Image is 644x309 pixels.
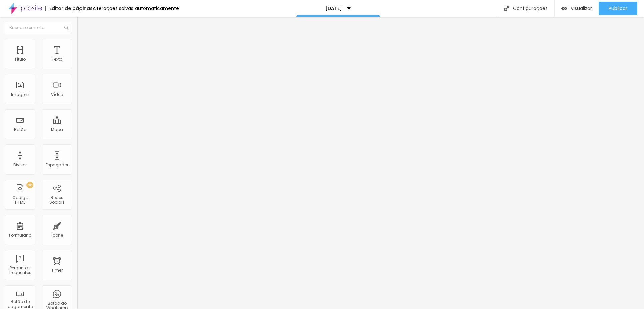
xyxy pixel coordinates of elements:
[11,92,29,97] div: Imagem
[7,299,33,309] div: Botão de pagamento
[51,92,63,97] div: Vídeo
[64,26,68,30] img: Icone
[7,195,33,205] div: Código HTML
[93,6,179,11] div: Alterações salvas automaticamente
[7,266,33,275] div: Perguntas frequentes
[609,6,627,11] span: Publicar
[51,233,63,238] div: Ícone
[599,2,637,15] button: Publicar
[46,163,68,167] div: Espaçador
[51,268,63,273] div: Timer
[77,17,644,309] iframe: Editor
[325,6,342,11] p: [DATE]
[5,22,72,34] input: Buscar elemento
[14,127,26,132] div: Botão
[9,233,31,238] div: Formulário
[555,2,599,15] button: Visualizar
[51,127,63,132] div: Mapa
[45,6,93,11] div: Editor de páginas
[504,6,509,11] img: Icone
[44,195,70,205] div: Redes Sociais
[571,6,592,11] span: Visualizar
[14,57,26,62] div: Título
[561,6,567,11] img: view-1.svg
[52,57,62,62] div: Texto
[13,163,27,167] div: Divisor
